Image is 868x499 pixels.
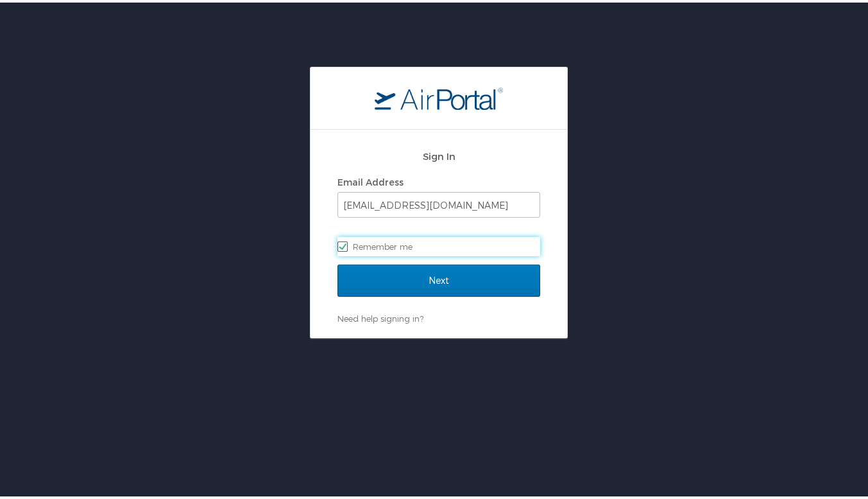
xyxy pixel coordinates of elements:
[337,174,404,185] label: Email Address
[337,262,540,294] input: Next
[375,84,503,107] img: logo
[337,234,540,254] label: Remember me
[337,311,423,321] a: Need help signing in?
[337,146,540,161] h2: Sign In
